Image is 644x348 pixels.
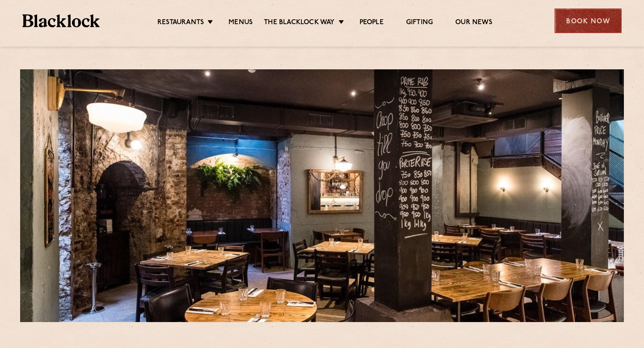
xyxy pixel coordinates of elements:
[555,8,622,33] div: Book Now
[229,18,253,28] a: Menus
[264,18,335,28] a: The Blacklock Way
[455,18,492,28] a: Our News
[406,18,433,28] a: Gifting
[360,18,384,28] a: People
[22,14,100,27] img: BL_Textured_Logo-footer-cropped.svg
[157,18,204,28] a: Restaurants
